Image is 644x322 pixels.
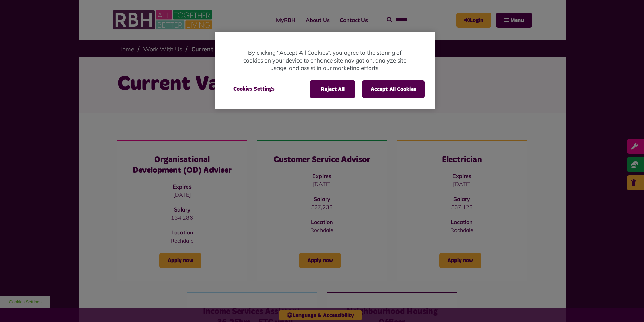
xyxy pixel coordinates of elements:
button: Cookies Settings [225,80,283,97]
button: Reject All [310,80,355,98]
div: Cookie banner [215,32,435,109]
button: Accept All Cookies [362,80,425,98]
div: Privacy [215,32,435,109]
p: By clicking “Accept All Cookies”, you agree to the storing of cookies on your device to enhance s... [242,49,408,72]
